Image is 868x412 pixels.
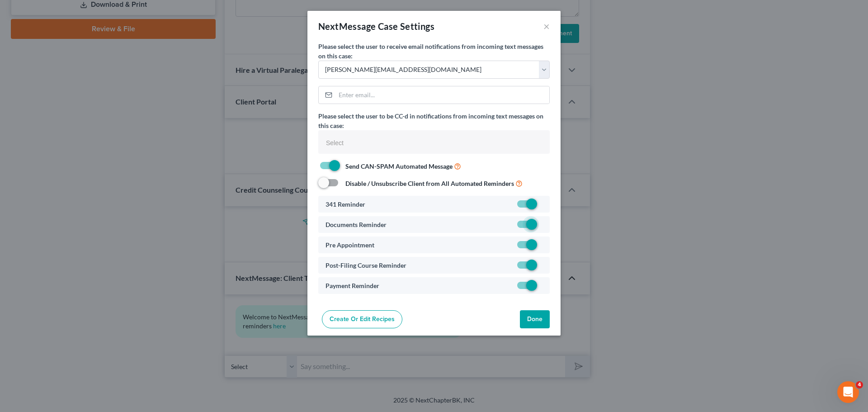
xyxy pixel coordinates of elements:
[318,111,550,130] label: Please select the user to be CC-d in notifications from incoming text messages on this case:
[325,199,365,209] label: 341 Reminder
[325,281,379,290] label: Payment Reminder
[325,220,387,229] label: Documents Reminder
[856,381,863,388] span: 4
[318,20,434,33] div: NextMessage Case Settings
[345,180,514,187] strong: Disable / Unsubscribe Client from All Automated Reminders
[837,381,859,403] iframe: Intercom live chat
[325,260,406,270] label: Post-Filing Course Reminder
[325,240,374,250] label: Pre Appointment
[520,310,550,328] button: Done
[318,42,550,61] label: Please select the user to receive email notifications from incoming text messages on this case:
[345,162,453,170] strong: Send CAN-SPAM Automated Message
[322,310,402,328] a: Create or Edit Recipes
[335,86,549,104] input: Enter email...
[543,21,550,32] button: ×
